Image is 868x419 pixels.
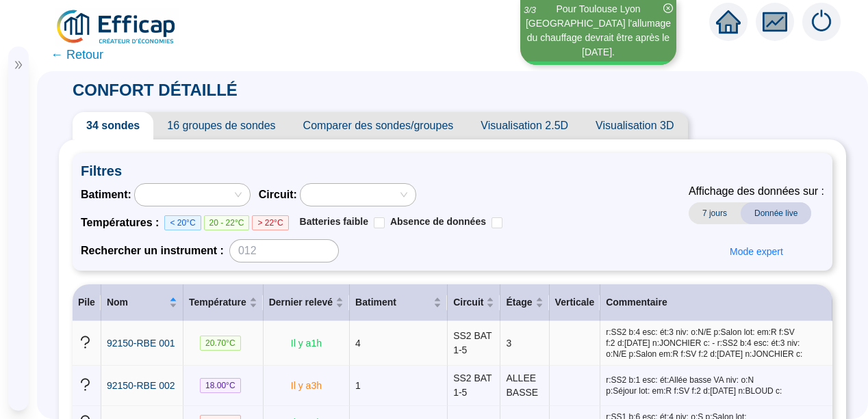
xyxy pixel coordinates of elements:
span: 20 - 22°C [204,215,250,230]
a: 92150-RBE 001 [107,336,175,351]
span: 20.70 °C [200,336,241,351]
span: 18.00 °C [200,378,241,393]
span: Absence de données [390,216,486,227]
span: 4 [355,338,361,349]
span: SS2 BAT 1-5 [453,373,492,398]
i: 3 / 3 [524,5,536,15]
input: 012 [229,239,339,262]
span: Filtres [81,161,824,180]
span: 7 jours [689,202,741,224]
span: ← Retour [51,45,103,64]
span: home [716,10,741,34]
span: 3 [506,338,511,349]
th: Commentaire [600,284,832,321]
span: Comparer des sondes/groupes [290,112,468,139]
span: Mode expert [730,245,783,259]
button: Mode expert [719,241,794,262]
span: r:SS2 b:4 esc: ét:3 niv: o:N/E p:Salon lot: em:R f:SV f:2 d:[DATE] n:JONCHIER c: - r:SS2 b:4 esc:... [606,327,827,360]
span: SS2 BAT 1-5 [453,330,492,355]
span: r:SS2 b:1 esc: ét:Allée basse VA niv: o:N p:Séjour lot: em:R f:SV f:2 d:[DATE] n:BLOUD c: [606,375,827,396]
span: Batiment [355,295,431,310]
span: Il y a 3 h [291,380,322,391]
span: double-right [14,60,23,70]
th: Circuit [448,284,500,321]
span: Rechercher un instrument : [81,243,224,259]
span: ALLEE BASSE [506,373,538,398]
div: Pour Toulouse Lyon [GEOGRAPHIC_DATA] l'allumage du chauffage devrait être après le [DATE]. [522,2,674,59]
span: question [78,335,92,349]
span: Donnée live [741,202,811,224]
span: Dernier relevé [269,295,333,310]
span: Nom [107,295,166,310]
th: Verticale [550,284,601,321]
span: 16 groupes de sondes [153,112,289,139]
span: Circuit : [259,187,297,203]
th: Nom [101,284,183,321]
span: Il y a 1 h [291,338,322,349]
span: Température [189,295,246,310]
span: 92150-RBE 001 [107,338,175,349]
span: question [78,377,92,392]
a: 92150-RBE 002 [107,379,175,393]
th: Dernier relevé [264,284,350,321]
span: fund [763,10,787,34]
span: Étage [506,295,532,310]
span: < 20°C [164,215,201,230]
th: Batiment [350,284,448,321]
span: close-circle [663,3,673,13]
span: 1 [355,380,361,391]
span: Visualisation 3D [582,112,687,139]
span: CONFORT DÉTAILLÉ [59,81,251,99]
span: 92150-RBE 002 [107,380,175,391]
span: Batteries faible [300,216,368,227]
span: Affichage des données sur : [689,183,824,200]
th: Température [183,284,264,321]
span: Circuit [453,295,483,310]
span: Batiment : [81,187,131,203]
th: Étage [500,284,549,321]
span: Températures : [81,215,164,231]
img: efficap energie logo [55,8,179,46]
span: Visualisation 2.5D [467,112,582,139]
span: > 22°C [252,215,288,230]
span: 34 sondes [73,112,153,139]
img: alerts [802,3,841,41]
